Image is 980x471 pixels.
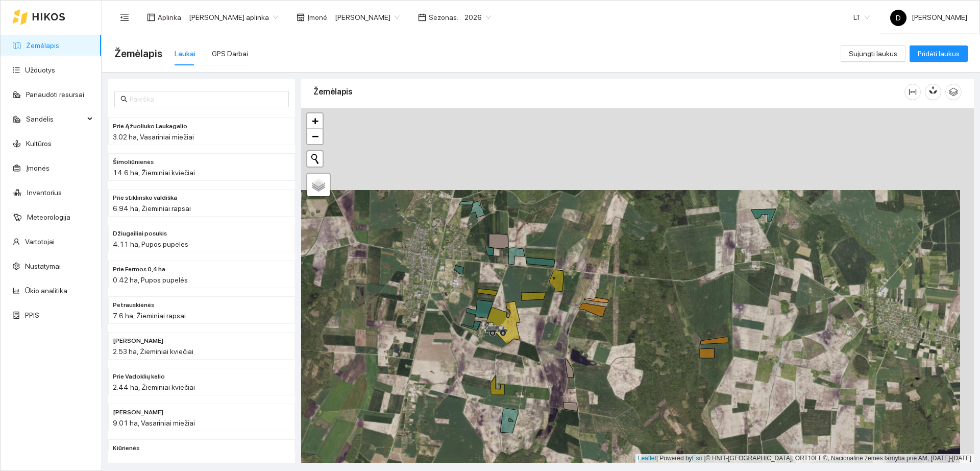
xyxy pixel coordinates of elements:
span: Sezonas : [429,12,458,23]
span: − [312,130,318,143]
span: Sujungti laukus [849,48,897,59]
span: Prie Ąžuoliuko Laukagalio [113,122,187,131]
span: layout [147,13,155,21]
span: 6.94 ha, Žieminiai rapsai [113,204,191,213]
span: Prie Svajūno [113,336,163,346]
span: Aplinka : [158,12,183,23]
span: Prie Ažuoliuko [113,408,163,417]
a: Ūkio analitika [25,287,67,295]
span: 2026 [464,10,491,25]
span: | [704,455,706,462]
div: Laukai [175,48,195,59]
span: Prie Vadoklių kelio [113,372,165,382]
span: column-width [905,88,920,96]
button: Sujungti laukus [841,45,905,62]
span: Žemėlapis [114,45,162,62]
a: Vartotojai [25,238,55,246]
span: menu-fold [120,13,129,22]
a: Panaudoti resursai [26,90,84,99]
a: Esri [692,455,703,462]
span: Džiugailiai posukis [113,229,167,239]
span: Įmonė : [307,12,329,23]
button: column-width [904,84,921,100]
span: Donatas Grakauskas [335,10,400,25]
span: Kiūrienės [113,443,139,453]
span: 7.6 ha, Žieminiai rapsai [113,312,186,320]
div: Žemėlapis [313,77,904,106]
a: Meteorologija [27,213,70,221]
span: [PERSON_NAME] [890,13,967,21]
span: D [896,10,901,26]
a: Leaflet [638,455,656,462]
span: Pridėti laukus [918,48,960,59]
span: shop [297,13,305,21]
a: Nustatymai [25,262,61,270]
div: GPS Darbai [212,48,248,59]
span: 3.02 ha, Vasariniai miežiai [113,133,194,141]
a: Layers [307,174,330,196]
button: menu-fold [114,7,135,28]
input: Paieška [130,93,283,105]
div: | Powered by © HNIT-[GEOGRAPHIC_DATA]; ORT10LT ©, Nacionalinė žemės tarnyba prie AM, [DATE]-[DATE] [635,454,974,463]
span: 2.44 ha, Žieminiai kviečiai [113,383,195,391]
span: Prie stiklinsko valdiška [113,193,177,203]
button: Pridėti laukus [910,45,968,62]
span: 0.42 ha, Pupos pupelės [113,276,188,284]
a: Įmonės [26,164,50,172]
span: LT [853,10,870,25]
a: Inventorius [27,189,62,197]
a: Zoom out [307,129,323,144]
span: Sandėlis [26,109,84,129]
span: 2.53 ha, Žieminiai kviečiai [113,347,193,356]
span: Prie Fermos 0,4 ha [113,265,165,274]
span: 14.6 ha, Žieminiai kviečiai [113,169,195,177]
a: Kultūros [26,139,52,148]
span: 9.01 ha, Vasariniai miežiai [113,419,195,427]
button: Initiate a new search [307,151,323,167]
a: Žemėlapis [26,41,59,50]
span: Šimoliūnienės [113,157,154,167]
span: Donato Grakausko aplinka [189,10,278,25]
a: Sujungti laukus [841,50,905,58]
span: 4.11 ha, Pupos pupelės [113,240,188,248]
a: PPIS [25,311,39,319]
span: + [312,114,318,127]
a: Zoom in [307,113,323,129]
a: Pridėti laukus [910,50,968,58]
span: search [120,96,128,103]
a: Užduotys [25,66,55,74]
span: calendar [418,13,426,21]
span: Petrauskienės [113,300,154,310]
